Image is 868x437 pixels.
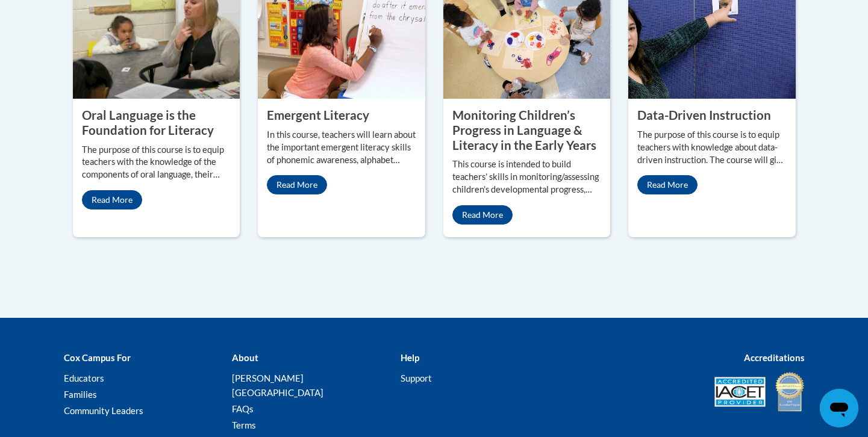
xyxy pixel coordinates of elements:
[637,129,787,167] p: The purpose of this course is to equip teachers with knowledge about data-driven instruction. The...
[64,405,143,416] a: Community Leaders
[64,389,97,400] a: Families
[232,373,323,398] a: [PERSON_NAME][GEOGRAPHIC_DATA]
[64,373,104,383] a: Educators
[64,352,131,363] b: Cox Campus For
[82,144,231,182] p: The purpose of this course is to equip teachers with the knowledge of the components of oral lang...
[401,352,419,363] b: Help
[775,371,805,413] img: IDA® Accredited
[267,175,327,194] a: Read More
[637,175,698,194] a: Read More
[232,420,256,430] a: Terms
[82,190,142,209] a: Read More
[637,108,771,122] property: Data-Driven Instruction
[232,352,258,363] b: About
[82,108,214,137] property: Oral Language is the Foundation for Literacy
[267,108,369,122] property: Emergent Literacy
[401,373,432,383] a: Support
[714,377,766,407] img: Accredited IACET® Provider
[232,403,254,414] a: FAQs
[744,352,805,363] b: Accreditations
[452,108,596,152] property: Monitoring Children’s Progress in Language & Literacy in the Early Years
[452,205,513,225] a: Read More
[267,129,416,167] p: In this course, teachers will learn about the important emergent literacy skills of phonemic awar...
[452,158,602,196] p: This course is intended to build teachers’ skills in monitoring/assessing children’s developmenta...
[820,389,858,427] iframe: Button to launch messaging window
